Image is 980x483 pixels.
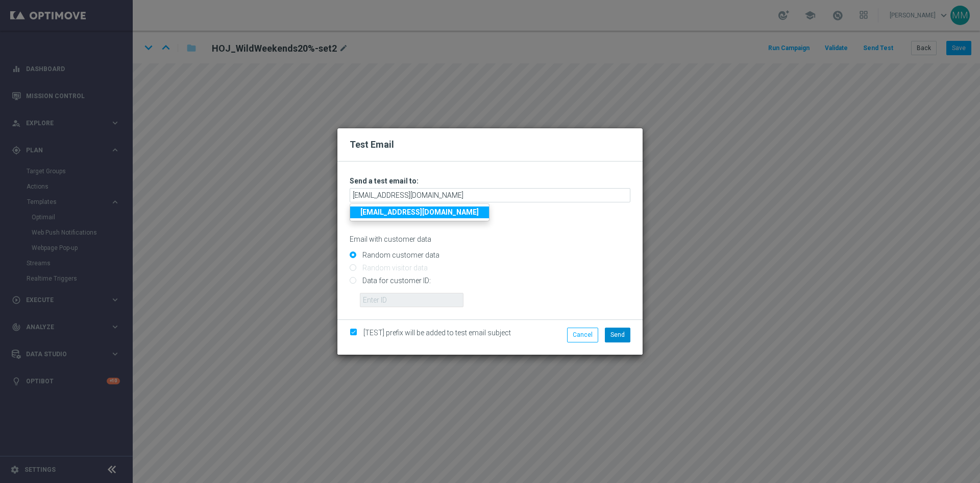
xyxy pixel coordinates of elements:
[360,250,439,260] label: Random customer data
[350,235,630,244] p: Email with customer data
[363,329,511,337] span: [TEST] prefix will be added to test email subject
[360,293,463,307] input: Enter ID
[605,328,630,342] button: Send
[567,328,598,342] button: Cancel
[350,206,489,218] a: [EMAIL_ADDRESS][DOMAIN_NAME]
[360,208,479,216] strong: [EMAIL_ADDRESS][DOMAIN_NAME]
[350,139,630,151] h2: Test Email
[350,176,630,186] h3: Send a test email to:
[350,205,630,214] p: Separate multiple addresses with commas
[610,331,625,338] span: Send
